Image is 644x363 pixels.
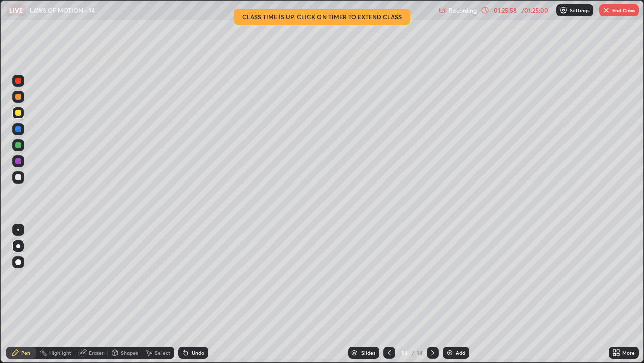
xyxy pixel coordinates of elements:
[412,350,415,356] div: /
[89,350,104,355] div: Eraser
[417,348,423,357] div: 14
[49,350,71,355] div: Highlight
[30,6,95,14] p: LAWS OF MOTION - 14
[21,350,30,355] div: Pen
[155,350,170,355] div: Select
[491,7,519,13] div: 01:25:58
[456,350,465,355] div: Add
[449,7,477,14] p: Recording
[446,349,454,357] img: add-slide-button
[361,350,375,355] div: Slides
[121,350,138,355] div: Shapes
[9,6,23,14] p: LIVE
[559,6,568,14] img: class-settings-icons
[622,350,635,355] div: More
[519,7,550,13] div: / 01:25:00
[570,8,589,13] p: Settings
[602,6,610,14] img: end-class-cross
[599,4,639,16] button: End Class
[399,350,410,356] div: 14
[192,350,204,355] div: Undo
[439,6,447,14] img: recording.375f2c34.svg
